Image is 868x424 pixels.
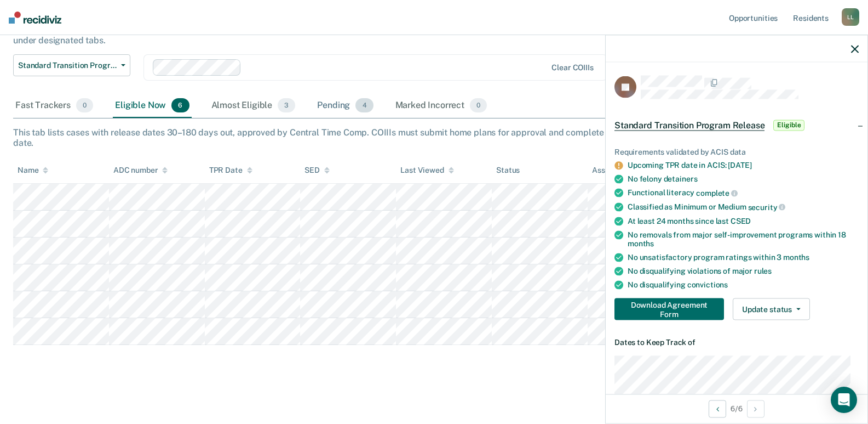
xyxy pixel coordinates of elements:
[783,253,809,262] span: months
[748,202,786,211] span: security
[754,267,772,275] span: rules
[13,94,95,118] div: Fast Trackers
[628,280,859,290] div: No disqualifying
[304,166,330,175] div: SED
[628,174,859,184] div: No felony
[614,120,764,131] span: Standard Transition Program Release
[113,166,168,175] div: ADC number
[592,166,643,175] div: Assigned to
[628,230,859,248] div: No removals from major self-improvement programs within 18
[733,298,810,320] button: Update status
[628,267,859,276] div: No disqualifying violations of major
[171,98,189,112] span: 6
[496,166,520,175] div: Status
[831,387,857,413] div: Open Intercom Messenger
[687,280,728,289] span: convictions
[76,98,93,112] span: 0
[18,61,117,70] span: Standard Transition Program Release
[551,63,593,72] div: Clear COIIIs
[747,400,764,417] button: Next Opportunity
[614,298,728,320] a: Navigate to form link
[628,216,859,225] div: At least 24 months since last
[393,94,490,118] div: Marked Incorrect
[842,8,859,26] div: L L
[13,127,855,148] div: This tab lists cases with release dates 30–180 days out, approved by Central Time Comp. COIIIs mu...
[614,147,859,156] div: Requirements validated by ACIS data
[315,94,375,118] div: Pending
[113,94,191,118] div: Eligible Now
[470,98,487,112] span: 0
[628,188,859,198] div: Functional literacy
[628,161,859,170] div: Upcoming TPR date in ACIS: [DATE]
[18,166,48,175] div: Name
[628,202,859,212] div: Classified as Minimum or Medium
[400,166,453,175] div: Last Viewed
[709,400,726,417] button: Previous Opportunity
[614,338,859,347] dt: Dates to Keep Track of
[606,394,867,423] div: 6 / 6
[209,94,298,118] div: Almost Eligible
[355,98,373,112] span: 4
[731,216,751,225] span: CSED
[9,12,61,24] img: Recidiviz
[773,120,804,131] span: Eligible
[628,239,654,248] span: months
[614,298,724,320] button: Download Agreement Form
[606,108,867,143] div: Standard Transition Program ReleaseEligible
[209,166,252,175] div: TPR Date
[278,98,295,112] span: 3
[696,189,738,197] span: complete
[628,253,859,262] div: No unsatisfactory program ratings within 3
[664,174,698,183] span: detainers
